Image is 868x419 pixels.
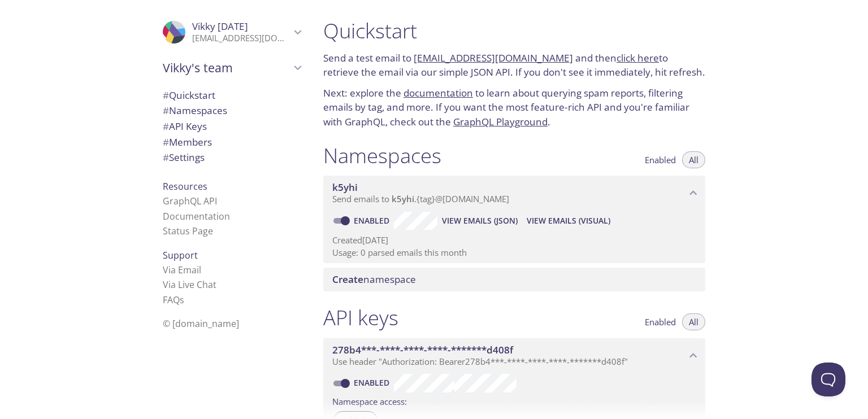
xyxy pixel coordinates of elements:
[154,103,310,119] div: Namespaces
[192,33,290,44] p: [EMAIL_ADDRESS][DOMAIN_NAME]
[154,150,310,165] div: Team Settings
[332,247,696,259] p: Usage: 0 parsed emails this month
[163,60,290,76] span: Vikky's team
[163,89,215,102] span: Quickstart
[323,268,705,291] div: Create namespace
[154,14,310,51] div: Vikky Raja
[163,278,216,291] a: Via Live Chat
[163,89,169,102] span: #
[163,104,169,117] span: #
[163,195,217,207] a: GraphQL API
[682,313,705,330] button: All
[352,215,394,226] a: Enabled
[163,294,184,306] a: FAQ
[154,119,310,134] div: API Keys
[332,234,696,246] p: Created [DATE]
[180,294,184,306] span: s
[163,120,207,133] span: API Keys
[332,193,509,204] span: Send emails to . {tag} @[DOMAIN_NAME]
[163,317,239,330] span: © [DOMAIN_NAME]
[163,120,169,133] span: #
[163,249,198,261] span: Support
[437,212,522,230] button: View Emails (JSON)
[163,180,207,193] span: Resources
[154,53,310,82] div: Vikky's team
[392,193,414,204] span: k5yhi
[163,151,205,164] span: Settings
[154,88,310,103] div: Quickstart
[682,151,705,168] button: All
[163,225,213,237] a: Status Page
[638,151,683,168] button: Enabled
[638,313,683,330] button: Enabled
[323,176,705,211] div: k5yhi namespace
[163,136,169,149] span: #
[163,151,169,164] span: #
[453,115,548,128] a: GraphQL Playground
[527,214,610,228] span: View Emails (Visual)
[332,392,407,409] label: Namespace access:
[352,377,394,388] a: Enabled
[163,264,201,276] a: Via Email
[163,104,227,117] span: Namespaces
[332,273,416,286] span: namespace
[323,18,705,43] h1: Quickstart
[332,273,363,286] span: Create
[323,86,705,129] p: Next: explore the to learn about querying spam reports, filtering emails by tag, and more. If you...
[522,212,615,230] button: View Emails (Visual)
[403,86,473,99] a: documentation
[192,20,248,33] span: Vikky [DATE]
[811,363,845,396] iframe: Help Scout Beacon - Open
[323,143,441,168] h1: Namespaces
[617,51,659,64] a: click here
[163,210,230,222] a: Documentation
[442,214,518,228] span: View Emails (JSON)
[332,181,358,194] span: k5yhi
[323,51,705,80] p: Send a test email to and then to retrieve the email via our simple JSON API. If you don't see it ...
[323,305,398,330] h1: API keys
[154,134,310,150] div: Members
[414,51,573,64] a: [EMAIL_ADDRESS][DOMAIN_NAME]
[163,136,212,149] span: Members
